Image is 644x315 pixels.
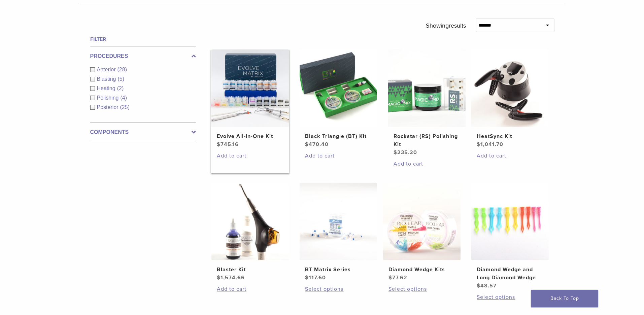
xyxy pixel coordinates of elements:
span: $ [217,141,221,148]
img: Evolve All-in-One Kit [211,49,289,127]
a: Rockstar (RS) Polishing KitRockstar (RS) Polishing Kit $235.20 [388,49,466,156]
h2: HeatSync Kit [477,132,543,140]
img: Blaster Kit [211,183,289,260]
img: HeatSync Kit [471,49,549,127]
bdi: 117.60 [305,274,326,281]
label: Procedures [90,52,196,60]
a: Select options for “Diamond Wedge and Long Diamond Wedge” [477,293,543,301]
h2: BT Matrix Series [305,266,372,274]
h2: Black Triangle (BT) Kit [305,132,372,140]
a: Add to cart: “Rockstar (RS) Polishing Kit” [394,160,460,168]
span: (5) [117,76,124,82]
label: Components [90,128,196,136]
img: Rockstar (RS) Polishing Kit [388,49,466,127]
h2: Blaster Kit [217,266,283,274]
img: Diamond Wedge and Long Diamond Wedge [471,183,549,260]
span: (28) [117,67,127,72]
bdi: 1,574.66 [217,274,245,281]
img: BT Matrix Series [300,183,377,260]
bdi: 48.57 [477,282,497,289]
h2: Rockstar (RS) Polishing Kit [394,132,460,148]
h2: Diamond Wedge Kits [388,266,455,274]
h4: Filter [90,35,196,43]
span: (2) [117,85,124,91]
span: Anterior [97,67,117,72]
a: Select options for “BT Matrix Series” [305,285,372,293]
span: Heating [97,85,117,91]
bdi: 470.40 [305,141,329,148]
p: Showing results [426,19,466,33]
bdi: 745.16 [217,141,239,148]
span: $ [388,274,392,281]
a: Add to cart: “Black Triangle (BT) Kit” [305,152,372,160]
h2: Evolve All-in-One Kit [217,132,283,140]
a: Black Triangle (BT) KitBlack Triangle (BT) Kit $470.40 [299,49,378,148]
a: Diamond Wedge KitsDiamond Wedge Kits $77.62 [383,183,461,282]
h2: Diamond Wedge and Long Diamond Wedge [477,266,543,282]
img: Diamond Wedge Kits [383,183,461,260]
a: Back To Top [531,290,598,307]
span: Blasting [97,76,118,82]
a: Diamond Wedge and Long Diamond WedgeDiamond Wedge and Long Diamond Wedge $48.57 [471,183,549,290]
a: Add to cart: “Evolve All-in-One Kit” [217,152,283,160]
span: $ [217,274,221,281]
bdi: 1,041.70 [477,141,503,148]
span: (4) [120,95,127,101]
a: Add to cart: “Blaster Kit” [217,285,283,293]
img: Black Triangle (BT) Kit [300,49,377,127]
span: Polishing [97,95,121,101]
a: Select options for “Diamond Wedge Kits” [388,285,455,293]
span: (25) [120,104,130,110]
a: Evolve All-in-One KitEvolve All-in-One Kit $745.16 [211,49,290,148]
a: HeatSync KitHeatSync Kit $1,041.70 [471,49,549,148]
a: BT Matrix SeriesBT Matrix Series $117.60 [299,183,378,282]
span: $ [477,282,480,289]
span: $ [477,141,480,148]
span: $ [305,141,309,148]
a: Blaster KitBlaster Kit $1,574.66 [211,183,290,282]
span: Posterior [97,104,120,110]
a: Add to cart: “HeatSync Kit” [477,152,543,160]
span: $ [394,149,397,156]
span: $ [305,274,309,281]
bdi: 77.62 [388,274,407,281]
bdi: 235.20 [394,149,417,156]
